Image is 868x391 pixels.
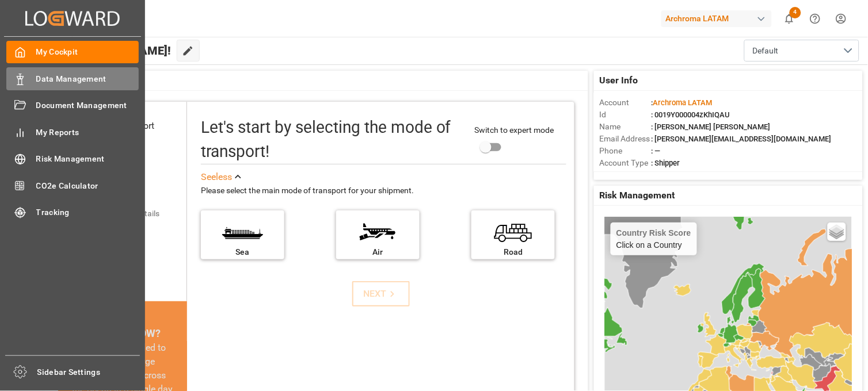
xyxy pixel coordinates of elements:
span: Document Management [36,99,139,112]
div: Please select the main mode of transport for your shipment. [201,184,566,198]
button: show 4 new notifications [776,6,802,32]
span: Email Address [600,133,652,145]
div: Archroma LATAM [661,10,772,27]
button: NEXT [352,281,410,306]
span: Sidebar Settings [37,366,140,378]
span: Risk Management [36,153,139,165]
span: Account [600,97,652,109]
span: Id [600,109,652,121]
span: : 0019Y000004zKhIQAU [652,110,730,119]
div: Let's start by selecting the mode of transport! [201,116,463,164]
div: Sea [207,246,279,258]
span: My Reports [36,126,139,139]
a: My Cockpit [6,41,139,63]
a: Tracking [6,201,139,224]
div: See less [201,170,232,184]
span: Default [753,45,779,57]
a: CO2e Calculator [6,174,139,197]
a: Layers [828,223,846,241]
span: Archroma LATAM [653,98,713,107]
span: Name [600,121,652,133]
span: User Info [600,74,638,87]
span: Switch to expert mode [475,125,554,135]
button: Help Center [802,6,828,32]
span: CO2e Calculator [36,180,139,192]
span: Data Management [36,73,139,85]
span: : — [652,147,661,155]
span: : [652,98,713,107]
div: Air [342,246,414,258]
a: My Reports [6,121,139,143]
h4: Country Risk Score [616,228,691,237]
a: Data Management [6,67,139,90]
div: Click on a Country [616,228,691,250]
span: : [PERSON_NAME][EMAIL_ADDRESS][DOMAIN_NAME] [652,135,832,143]
div: NEXT [363,287,398,301]
span: : Shipper [652,159,680,167]
span: Hello [PERSON_NAME]! [47,40,171,62]
span: Tracking [36,206,139,218]
span: Phone [600,145,652,157]
a: Risk Management [6,148,139,170]
button: open menu [744,40,859,62]
div: Road [477,246,549,258]
a: Document Management [6,94,139,117]
span: : [PERSON_NAME] [PERSON_NAME] [652,122,771,131]
span: My Cockpit [36,46,139,58]
span: Risk Management [600,189,675,202]
button: Archroma LATAM [661,7,776,29]
span: 4 [790,7,801,18]
span: Account Type [600,157,652,169]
